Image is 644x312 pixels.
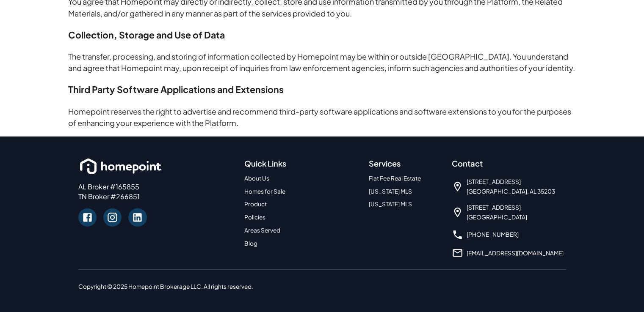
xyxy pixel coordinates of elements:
span: [STREET_ADDRESS] [GEOGRAPHIC_DATA], AL 35203 [467,177,555,197]
a: [EMAIL_ADDRESS][DOMAIN_NAME] [467,249,564,257]
h6: Contact [452,157,566,170]
img: homepoint_logo_white_horz.png [78,157,163,176]
a: Policies [244,213,265,221]
a: About Us [244,175,269,182]
a: [US_STATE] MLS [369,188,412,195]
h6: Services [369,157,442,170]
span: [STREET_ADDRESS] [GEOGRAPHIC_DATA] [467,203,527,222]
h3: Third Party Software Applications and Extensions [68,83,576,96]
h6: Quick Links [244,157,359,170]
a: Blog [244,240,257,247]
a: Homes for Sale [244,188,285,195]
a: [PHONE_NUMBER] [467,231,519,238]
span: Copyright © 2025 Homepoint Brokerage LLC. All rights reserved. [78,283,253,290]
a: Product [244,200,267,208]
p: The transfer, processing, and storing of information collected by Homepoint may be within or outs... [68,51,576,74]
a: [US_STATE] MLS [369,200,412,208]
a: Flat Fee Real Estate [369,175,421,182]
a: Areas Served [244,227,280,234]
p: Homepoint reserves the right to advertise and recommend third-party software applications and sof... [68,106,576,129]
p: AL Broker #165855 TN Broker #266851 [78,182,234,202]
h3: Collection, Storage and Use of Data [68,28,576,42]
